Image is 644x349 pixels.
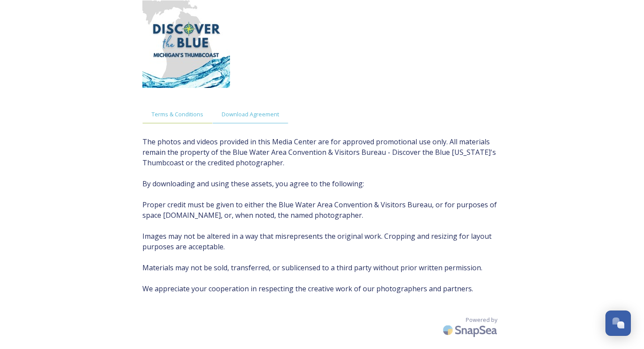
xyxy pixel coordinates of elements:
button: Open Chat [605,311,631,336]
span: Powered by [466,316,497,324]
span: Terms & Conditions [152,110,203,119]
img: SnapSea Logo [440,320,502,340]
img: 1710423113617.jpeg [142,0,230,88]
span: Download Agreement [222,110,279,119]
span: The photos and videos provided in this Media Center are for approved promotional use only. All ma... [142,136,502,294]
